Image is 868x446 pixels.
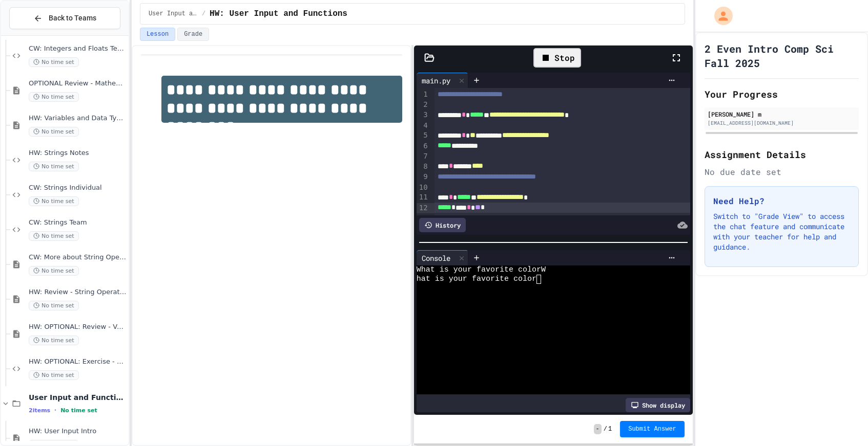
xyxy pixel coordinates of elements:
[705,41,859,70] h1: 2 Even Intro Comp Sci Fall 2025
[705,147,859,162] h2: Assignment Details
[604,425,607,433] span: /
[417,172,429,182] div: 9
[140,28,175,41] button: Lesson
[29,184,127,192] span: CW: Strings Individual
[417,253,456,263] div: Console
[29,427,127,436] span: HW: User Input Intro
[29,393,127,402] span: User Input and Functions
[594,424,602,434] span: -
[713,195,850,207] h3: Need Help?
[29,253,127,262] span: CW: More about String Operators
[417,90,429,100] div: 1
[29,92,79,102] span: No time set
[29,44,127,53] span: CW: Integers and Floats Team
[533,48,581,68] div: Stop
[149,10,198,18] span: User Input and Functions
[29,127,79,137] span: No time set
[29,149,127,158] span: HW: Strings Notes
[417,203,429,213] div: 12
[29,218,127,227] span: CW: Strings Team
[29,79,127,88] span: OPTIONAL Review - Mathematical Operators
[29,162,79,171] span: No time set
[417,100,429,110] div: 2
[417,141,429,151] div: 6
[29,266,79,276] span: No time set
[29,196,79,206] span: No time set
[29,288,127,297] span: HW: Review - String Operators
[417,265,546,275] span: What is your favorite colorW
[417,250,468,265] div: Console
[177,28,209,41] button: Grade
[202,10,205,18] span: /
[417,275,536,284] span: hat is your favorite color
[626,398,690,412] div: Show display
[9,7,120,29] button: Back to Teams
[608,425,612,433] span: 1
[29,114,127,123] span: HW: Variables and Data Types
[708,119,856,127] div: [EMAIL_ADDRESS][DOMAIN_NAME]
[417,121,429,131] div: 4
[29,323,127,331] span: HW: OPTIONAL: Review - Variables and Data Types
[417,192,429,203] div: 11
[417,73,468,88] div: main.py
[417,130,429,141] div: 5
[704,4,735,28] div: My Account
[705,87,859,101] h2: Your Progress
[628,425,676,433] span: Submit Answer
[60,407,97,414] span: No time set
[620,421,685,437] button: Submit Answer
[419,218,466,232] div: History
[29,358,127,366] span: HW: OPTIONAL: Exercise - What's the Type?
[29,407,50,414] span: 2 items
[210,8,347,20] span: HW: User Input and Functions
[417,162,429,172] div: 8
[713,211,850,252] p: Switch to "Grade View" to access the chat feature and communicate with your teacher for help and ...
[417,75,456,86] div: main.py
[29,301,79,310] span: No time set
[705,166,859,178] div: No due date set
[417,183,429,193] div: 10
[417,110,429,120] div: 3
[54,406,56,414] span: •
[29,57,79,67] span: No time set
[417,151,429,162] div: 7
[29,231,79,241] span: No time set
[708,109,856,119] div: [PERSON_NAME] m
[29,336,79,345] span: No time set
[29,370,79,380] span: No time set
[49,13,96,24] span: Back to Teams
